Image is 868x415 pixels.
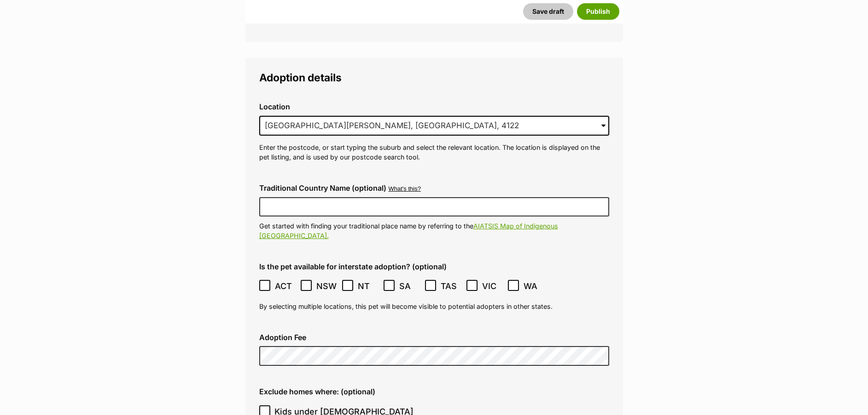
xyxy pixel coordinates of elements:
span: NSW [316,280,337,292]
input: Enter suburb or postcode [259,116,609,136]
label: Is the pet available for interstate adoption? (optional) [259,262,609,271]
button: What's this? [389,186,421,193]
button: Save draft [523,3,573,20]
label: Location [259,102,609,111]
label: Exclude homes where: (optional) [259,387,609,396]
p: Get started with finding your traditional place name by referring to the [259,221,609,241]
label: Adoption Fee [259,333,609,341]
span: WA [524,280,544,292]
button: Publish [577,3,619,20]
span: NT [358,280,379,292]
span: TAS [441,280,461,292]
span: VIC [482,280,503,292]
span: SA [399,280,420,292]
p: By selecting multiple locations, this pet will become visible to potential adopters in other states. [259,301,609,311]
p: Enter the postcode, or start typing the suburb and select the relevant location. The location is ... [259,142,609,162]
label: Traditional Country Name (optional) [259,184,386,192]
legend: Adoption details [259,72,609,84]
span: ACT [275,280,296,292]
